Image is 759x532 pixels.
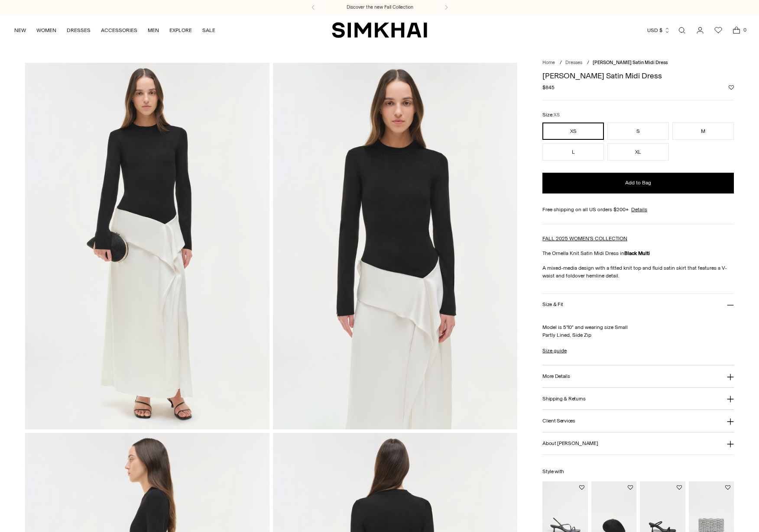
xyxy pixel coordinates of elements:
[624,250,650,256] strong: Black Multi
[677,485,682,490] button: Add to Wishlist
[542,123,604,140] button: XS
[542,59,734,67] nav: breadcrumbs
[542,84,555,91] span: $845
[542,316,734,339] p: Model is 5'10" and wearing size Small Partly Lined, Side Zip
[565,60,582,65] a: Dresses
[542,111,560,119] label: Size:
[710,22,727,39] a: Wishlist
[542,143,604,161] button: L
[542,347,567,355] a: Size guide
[542,418,575,424] h3: Client Services
[542,396,586,402] h3: Shipping & Returns
[542,410,734,432] button: Client Services
[728,22,745,39] a: Open cart modal
[554,112,560,118] span: XS
[542,294,734,316] button: Size & Fit
[631,206,647,213] a: Details
[148,21,159,40] a: MEN
[607,123,669,140] button: S
[725,485,730,490] button: Add to Wishlist
[673,22,691,39] a: Open search modal
[691,22,709,39] a: Go to the account page
[101,21,137,40] a: ACCESSORIES
[332,22,427,39] a: SIMKHAI
[542,173,734,193] button: Add to Bag
[347,4,413,11] a: Discover the new Fall Collection
[542,264,734,280] p: A mixed-media design with a fitted knit top and fluid satin skirt that features a V-waist and fol...
[542,365,734,387] button: More Details
[542,249,734,257] p: The Ornella Knit Satin Midi Dress in
[542,441,598,446] h3: About [PERSON_NAME]
[542,302,563,307] h3: Size & Fit
[593,60,668,65] span: [PERSON_NAME] Satin Midi Dress
[647,21,670,40] button: USD $
[542,60,555,65] a: Home
[36,21,56,40] a: WOMEN
[25,63,269,429] img: Ornella Knit Satin Midi Dress
[169,21,192,40] a: EXPLORE
[542,235,627,242] a: FALL 2025 WOMEN'S COLLECTION
[273,63,517,429] img: Ornella Knit Satin Midi Dress
[14,21,26,40] a: NEW
[579,485,584,490] button: Add to Wishlist
[560,59,562,67] div: /
[607,143,669,161] button: XL
[625,179,651,187] span: Add to Bag
[628,485,633,490] button: Add to Wishlist
[729,85,734,90] button: Add to Wishlist
[542,206,734,213] div: Free shipping on all US orders $200+
[542,432,734,455] button: About [PERSON_NAME]
[542,72,734,80] h1: [PERSON_NAME] Satin Midi Dress
[202,21,215,40] a: SALE
[542,469,734,474] h6: Style with
[672,123,734,140] button: M
[587,59,589,67] div: /
[741,26,749,34] span: 0
[542,388,734,410] button: Shipping & Returns
[67,21,91,40] a: DRESSES
[542,374,570,379] h3: More Details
